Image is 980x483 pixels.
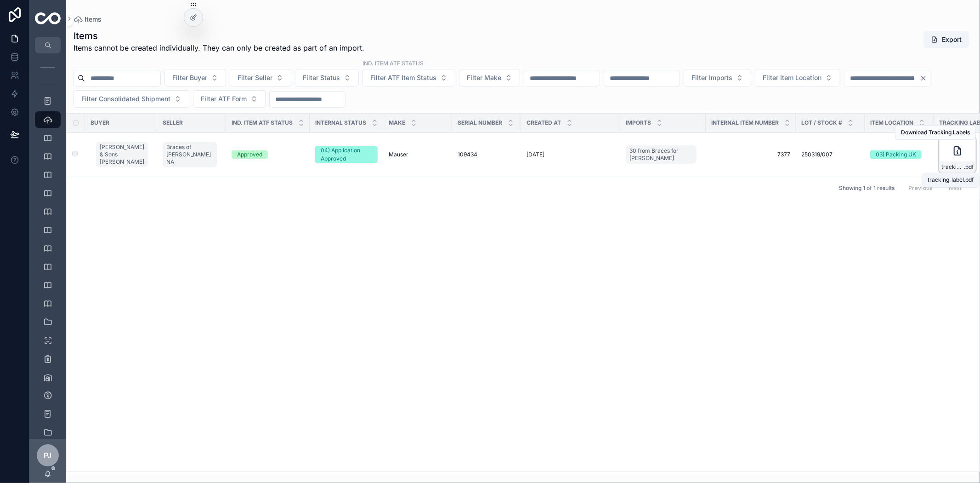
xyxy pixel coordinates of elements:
[876,150,916,159] div: 03) Packing UK
[711,151,790,158] a: 7377
[964,163,974,171] span: .pdf
[923,31,969,48] button: Export
[237,150,262,159] div: Approved
[163,140,221,169] a: Braces of [PERSON_NAME] NA
[238,73,272,82] span: Filter Seller
[920,75,931,82] button: Clear
[389,119,405,126] span: Make
[29,53,66,439] div: scrollable content
[928,177,974,184] div: tracking_label.pdf
[363,69,455,86] button: Select Button
[763,73,821,82] span: Filter Item Location
[230,69,291,86] button: Select Button
[201,94,247,103] span: Filter ATF Form
[801,151,859,158] a: 250319/007
[163,119,183,126] span: Seller
[629,147,693,162] span: 30 from Braces for [PERSON_NAME]
[527,151,544,158] p: [DATE]
[91,119,109,126] span: Buyer
[839,184,895,192] span: Showing 1 of 1 results
[527,119,561,126] span: Created at
[74,90,189,108] button: Select Button
[801,151,833,158] span: 250319/007
[85,15,102,24] span: Items
[35,12,61,24] img: App logo
[315,146,378,163] a: 04) Application Approved
[321,146,372,163] div: 04) Application Approved
[295,69,359,86] button: Select Button
[458,151,477,158] span: 109434
[96,142,148,167] a: [PERSON_NAME] & Sons [PERSON_NAME]
[232,150,304,159] a: Approved
[81,94,170,103] span: Filter Consolidated Shipment
[389,151,447,158] a: Mauser
[232,119,293,126] span: Ind. Item ATF Status
[870,150,928,159] a: 03) Packing UK
[626,145,697,164] a: 30 from Braces for [PERSON_NAME]
[458,151,515,158] a: 109434
[74,15,102,24] a: Items
[941,163,964,171] span: tracking_label
[166,144,213,166] span: Braces of [PERSON_NAME] NA
[74,42,364,53] span: Items cannot be created individually. They can only be created as part of an import.
[363,59,424,67] label: ind. Item ATF Status
[901,129,970,136] span: Download Tracking Labels
[163,142,217,167] a: Braces of [PERSON_NAME] NA
[626,119,651,126] span: Imports
[164,69,226,86] button: Select Button
[801,119,842,126] span: Lot / Stock #
[74,29,364,42] h1: Items
[870,119,913,126] span: Item Location
[527,151,615,158] a: [DATE]
[389,151,408,158] span: Mauser
[303,73,340,82] span: Filter Status
[684,69,751,86] button: Select Button
[626,144,700,166] a: 30 from Braces for [PERSON_NAME]
[755,69,840,86] button: Select Button
[44,450,52,461] span: PJ
[96,140,152,169] a: [PERSON_NAME] & Sons [PERSON_NAME]
[458,119,502,126] span: Serial Number
[172,73,207,82] span: Filter Buyer
[459,69,520,86] button: Select Button
[370,73,436,82] span: Filter ATF Item Status
[711,119,779,126] span: Internal Item Number
[315,119,366,126] span: Internal Status
[193,90,266,108] button: Select Button
[895,125,976,140] button: Download Tracking Labels
[691,73,732,82] span: Filter Imports
[100,144,144,166] span: [PERSON_NAME] & Sons [PERSON_NAME]
[467,73,501,82] span: Filter Make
